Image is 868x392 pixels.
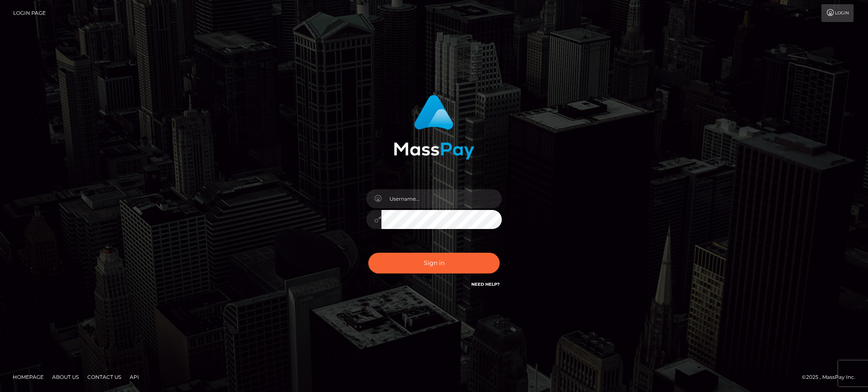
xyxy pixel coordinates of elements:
[381,189,502,208] input: Username...
[49,370,82,384] a: About Us
[802,373,862,382] div: © 2025 , MassPay Inc.
[13,4,46,22] a: Login Page
[84,370,125,384] a: Contact Us
[368,253,500,273] button: Sign in
[126,370,142,384] a: API
[821,4,854,22] a: Login
[394,95,474,160] img: MassPay Login
[471,282,500,287] a: Need Help?
[9,370,47,384] a: Homepage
